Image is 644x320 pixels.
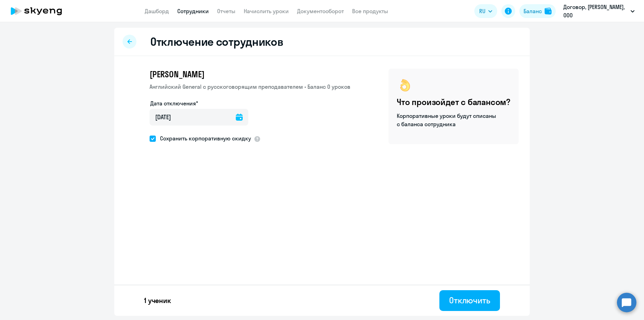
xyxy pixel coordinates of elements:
a: Дашборд [145,8,169,15]
a: Сотрудники [177,8,209,15]
p: Договор, [PERSON_NAME], ООО [563,3,628,19]
button: Договор, [PERSON_NAME], ООО [560,3,638,19]
button: RU [474,4,497,18]
span: Сохранить корпоративную скидку [156,134,251,142]
span: RU [479,7,485,15]
p: Корпоративные уроки будут списаны с баланса сотрудника [397,112,497,128]
button: Отключить [439,290,500,311]
h4: Что произойдет с балансом? [397,96,510,107]
img: ok [397,77,413,94]
input: дд.мм.гггг [150,109,248,126]
h2: Отключение сотрудников [150,35,283,49]
a: Отчеты [217,8,235,15]
button: Балансbalance [519,4,556,18]
a: Все продукты [352,8,388,15]
p: 1 ученик [144,296,171,305]
span: [PERSON_NAME] [150,69,204,80]
a: Начислить уроки [244,8,289,15]
img: balance [545,8,552,15]
p: Английский General с русскоговорящим преподавателем • Баланс 0 уроков [150,83,350,91]
div: Отключить [449,295,490,306]
a: Документооборот [297,8,344,15]
div: Баланс [524,7,542,15]
label: Дата отключения* [150,99,198,107]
